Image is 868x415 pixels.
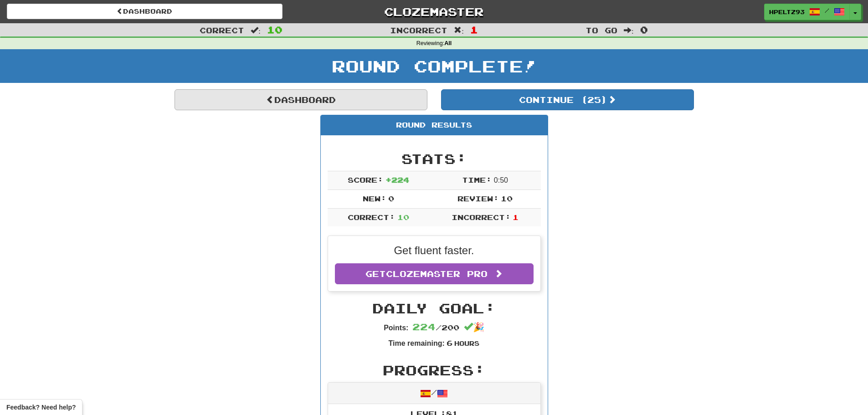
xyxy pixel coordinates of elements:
[384,324,408,332] strong: Points:
[385,175,409,184] span: + 224
[397,213,409,221] span: 10
[390,26,447,35] span: Incorrect
[513,213,519,221] span: 1
[586,26,617,35] span: To go
[251,26,261,34] span: :
[389,339,445,347] strong: Time remaining:
[175,89,427,110] a: Dashboard
[348,175,383,184] span: Score:
[494,176,508,184] span: 0 : 50
[825,7,829,14] span: /
[321,115,548,135] div: Round Results
[640,24,648,35] span: 0
[412,321,436,332] span: 224
[457,194,499,203] span: Review:
[501,194,513,203] span: 10
[328,151,541,166] h2: Stats:
[328,301,541,316] h2: Daily Goal:
[363,194,386,203] span: New:
[624,26,634,34] span: :
[335,263,534,284] a: GetClozemaster Pro
[412,323,459,332] span: / 200
[335,243,534,258] p: Get fluent faster.
[6,403,76,412] span: Open feedback widget
[200,26,244,35] span: Correct
[328,363,541,378] h2: Progress:
[7,4,282,19] a: Dashboard
[447,338,452,347] span: 6
[328,383,540,404] div: /
[462,175,492,184] span: Time:
[452,213,511,221] span: Incorrect:
[470,24,478,35] span: 1
[464,322,484,332] span: 🎉
[348,213,395,221] span: Correct:
[386,269,488,279] span: Clozemaster Pro
[3,57,865,75] h1: Round Complete!
[267,24,282,35] span: 10
[444,40,452,46] strong: All
[388,194,394,203] span: 0
[441,89,694,110] button: Continue (25)
[764,4,850,20] a: HPeltz93 /
[454,26,464,34] span: :
[769,8,805,16] span: HPeltz93
[296,4,572,20] a: Clozemaster
[454,339,479,347] small: Hours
